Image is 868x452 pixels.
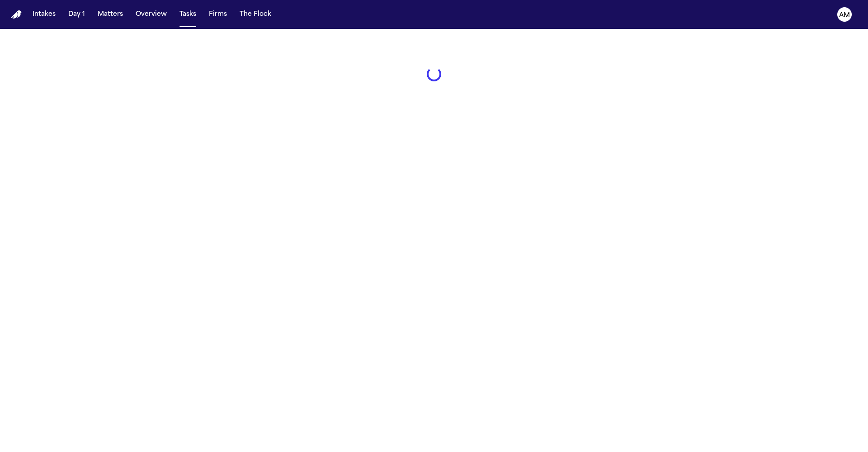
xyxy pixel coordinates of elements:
button: The Flock [236,6,275,23]
text: AM [839,12,850,19]
button: Overview [132,6,170,23]
img: Finch Logo [11,10,22,19]
button: Matters [94,6,127,23]
button: Firms [205,6,231,23]
button: Day 1 [65,6,89,23]
a: Home [11,10,22,19]
button: Intakes [29,6,59,23]
button: Tasks [176,6,200,23]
